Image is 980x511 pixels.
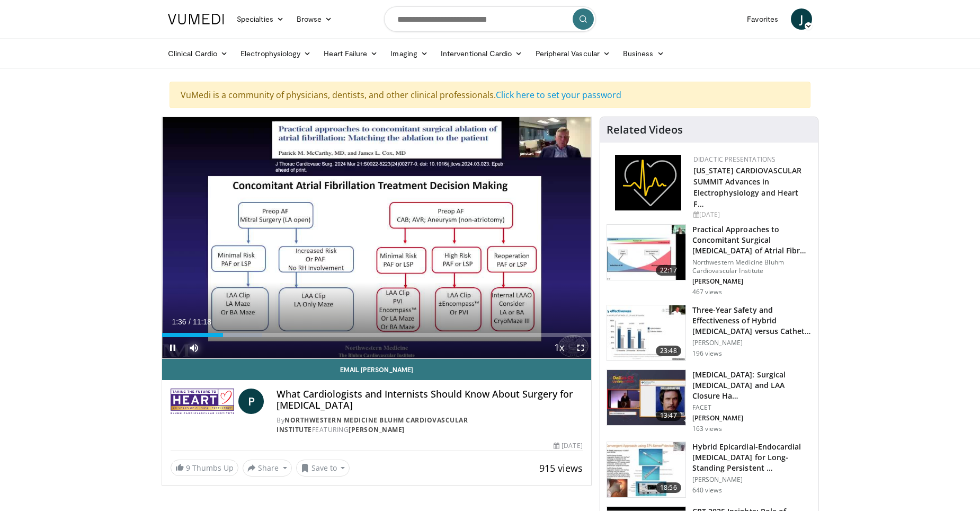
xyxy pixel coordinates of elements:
[193,318,211,326] span: 11:18
[692,486,722,495] p: 640 views
[570,337,591,358] button: Fullscreen
[172,318,186,326] span: 1:36
[317,43,384,64] a: Heart Failure
[349,425,405,434] a: [PERSON_NAME]
[607,305,812,361] a: 23:48 Three-Year Safety and Effectiveness of Hybrid [MEDICAL_DATA] versus Cathet… [PERSON_NAME] 1...
[791,8,812,30] a: J
[741,8,785,30] a: Favorites
[434,43,529,64] a: Interventional Cardio
[692,369,812,401] h3: [MEDICAL_DATA]: Surgical [MEDICAL_DATA] and LAA Closure Ha…
[238,389,264,414] a: P
[692,403,812,412] p: FACET
[656,265,681,276] span: 22:17
[171,460,238,476] a: 9 Thumbs Up
[162,117,591,359] video-js: Video Player
[656,346,681,356] span: 23:48
[692,414,812,422] p: [PERSON_NAME]
[693,155,809,164] div: Didactic Presentations
[607,124,683,136] h4: Related Videos
[607,225,685,280] img: 5142e1bf-0a11-4c44-8ae4-5776dae567ac.150x105_q85_crop-smart_upscale.jpg
[186,463,190,473] span: 9
[692,475,812,484] p: [PERSON_NAME]
[617,43,671,64] a: Business
[296,460,350,477] button: Save to
[607,442,812,498] a: 18:56 Hybrid Epicardial-Endocardial [MEDICAL_DATA] for Long-Standing Persistent … [PERSON_NAME] 6...
[692,425,722,433] p: 163 views
[277,389,583,411] h4: What Cardiologists and Internists Should Know About Surgery for [MEDICAL_DATA]
[607,305,685,360] img: 840e5671-838c-43b8-9ea1-a2505267dd99.150x105_q85_crop-smart_upscale.jpg
[529,43,617,64] a: Peripheral Vascular
[554,441,582,451] div: [DATE]
[384,43,434,64] a: Imaging
[496,89,621,101] a: Click here to set your password
[162,337,183,358] button: Pause
[692,442,812,473] h3: Hybrid Epicardial-Endocardial [MEDICAL_DATA] for Long-Standing Persistent …
[607,369,812,433] a: 13:47 [MEDICAL_DATA]: Surgical [MEDICAL_DATA] and LAA Closure Ha… FACET [PERSON_NAME] 163 views
[189,318,191,326] span: /
[243,460,292,477] button: Share
[230,8,290,30] a: Specialties
[615,155,681,210] img: 1860aa7a-ba06-47e3-81a4-3dc728c2b4cf.png.150x105_q85_autocrop_double_scale_upscale_version-0.2.png
[692,339,812,347] p: [PERSON_NAME]
[384,6,596,32] input: Search topics, interventions
[692,224,812,256] h3: Practical Approaches to Concomitant Surgical [MEDICAL_DATA] of Atrial Fibr…
[607,442,685,497] img: 6ade30c0-80e7-4dbd-ac3c-f9f48dd5d826.150x105_q85_crop-smart_upscale.jpg
[693,165,802,209] a: [US_STATE] CARDIOVASCULAR SUMMIT Advances in Electrophysiology and Heart F…
[277,416,583,435] div: By FEATURING
[162,359,591,380] a: Email [PERSON_NAME]
[183,337,204,358] button: Mute
[692,258,812,275] p: Northwestern Medicine Bluhm Cardiovascular Institute
[168,14,224,24] img: VuMedi Logo
[162,43,234,64] a: Clinical Cardio
[656,482,681,493] span: 18:56
[693,210,809,219] div: [DATE]
[539,462,583,474] span: 915 views
[607,224,812,296] a: 22:17 Practical Approaches to Concomitant Surgical [MEDICAL_DATA] of Atrial Fibr… Northwestern Me...
[549,337,570,358] button: Playback Rate
[656,410,681,421] span: 13:47
[607,370,685,425] img: ff3c0591-929c-4b8c-9439-91eedf599ba7.150x105_q85_crop-smart_upscale.jpg
[234,43,317,64] a: Electrophysiology
[692,288,722,296] p: 467 views
[692,349,722,358] p: 196 views
[171,389,234,414] img: Northwestern Medicine Bluhm Cardiovascular Institute
[277,416,468,434] a: Northwestern Medicine Bluhm Cardiovascular Institute
[692,305,812,337] h3: Three-Year Safety and Effectiveness of Hybrid [MEDICAL_DATA] versus Cathet…
[692,277,812,286] p: [PERSON_NAME]
[170,82,810,108] div: VuMedi is a community of physicians, dentists, and other clinical professionals.
[162,333,591,337] div: Progress Bar
[290,8,339,30] a: Browse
